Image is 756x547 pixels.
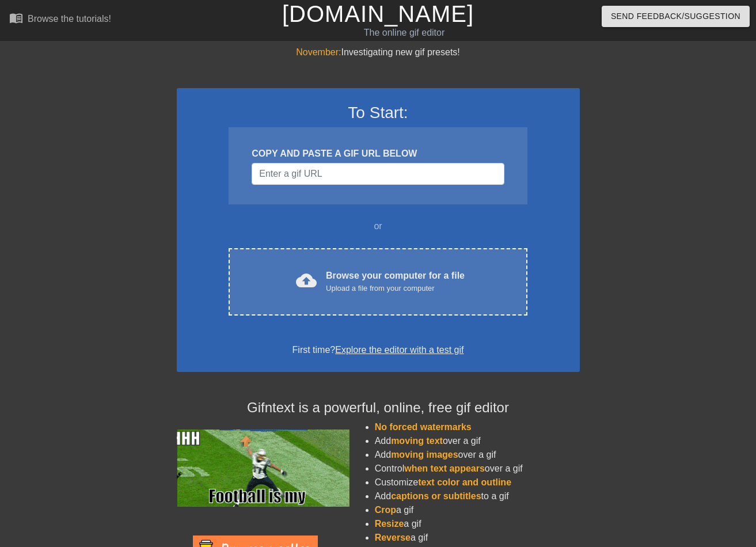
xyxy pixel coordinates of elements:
a: [DOMAIN_NAME] [282,1,474,26]
li: Add over a gif [375,434,580,448]
img: football_small.gif [177,430,349,507]
a: Browse the tutorials! [9,11,111,29]
div: or [207,219,550,233]
li: a gif [375,503,580,517]
div: Investigating new gif presets! [177,45,580,59]
span: No forced watermarks [375,422,472,432]
li: Add to a gif [375,489,580,503]
li: Add over a gif [375,448,580,462]
button: Send Feedback/Suggestion [602,6,750,27]
span: moving text [391,436,443,446]
li: Control over a gif [375,462,580,476]
div: Upload a file from your computer [326,283,465,294]
a: Explore the editor with a test gif [335,345,464,355]
h3: To Start: [192,103,565,123]
div: Browse your computer for a file [326,269,465,294]
span: moving images [391,450,458,459]
input: Username [252,163,504,185]
h4: Gifntext is a powerful, online, free gif editor [177,400,580,416]
div: The online gif editor [258,26,551,40]
div: COPY AND PASTE A GIF URL BELOW [252,147,504,161]
span: text color and outline [418,477,511,487]
div: First time? [192,343,565,357]
span: cloud_upload [296,270,317,291]
li: a gif [375,531,580,545]
span: November: [296,47,341,57]
li: Customize [375,476,580,489]
span: Resize [375,519,404,529]
span: menu_book [9,11,23,25]
span: captions or subtitles [391,491,481,501]
span: Reverse [375,533,411,542]
div: Browse the tutorials! [28,14,111,24]
span: Crop [375,505,396,515]
span: when text appears [404,464,485,473]
li: a gif [375,517,580,531]
span: Send Feedback/Suggestion [611,9,740,24]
